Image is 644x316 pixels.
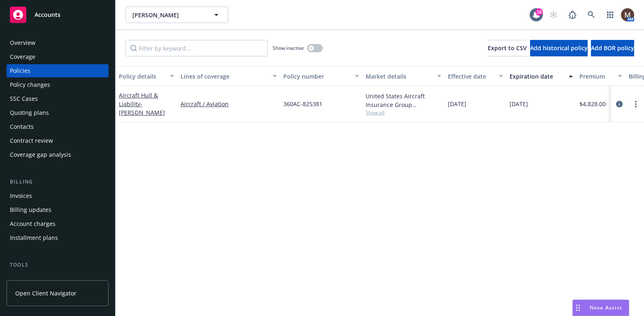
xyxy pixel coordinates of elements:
[579,72,613,81] div: Premium
[506,66,576,86] button: Expiration date
[510,72,564,81] div: Expiration date
[530,44,588,52] span: Add historical policy
[631,99,641,109] a: more
[10,36,35,49] div: Overview
[7,78,109,91] a: Policy changes
[181,72,268,81] div: Lines of coverage
[7,217,109,230] a: Account charges
[7,106,109,119] a: Quoting plans
[10,50,35,63] div: Coverage
[621,8,634,21] img: photo
[119,100,165,116] span: - [PERSON_NAME]
[448,100,466,108] span: [DATE]
[10,203,51,216] div: Billing updates
[177,66,280,86] button: Lines of coverage
[564,7,581,23] a: Report a Bug
[10,231,58,244] div: Installment plans
[283,100,322,108] span: 360AC-825381
[116,66,177,86] button: Policy details
[510,100,528,108] span: [DATE]
[590,304,622,311] span: Nova Assist
[273,44,304,51] span: Show inactive
[10,134,53,147] div: Contract review
[591,44,634,52] span: Add BOR policy
[7,64,109,77] a: Policies
[7,189,109,202] a: Invoices
[573,300,583,316] div: Drag to move
[7,261,109,269] div: Tools
[10,64,30,77] div: Policies
[445,66,506,86] button: Effective date
[119,91,165,116] a: Aircraft Hull & Liability
[119,72,165,81] div: Policy details
[7,3,109,26] a: Accounts
[366,92,441,109] div: United States Aircraft Insurance Group ([GEOGRAPHIC_DATA]), United States Aircraft Insurance Grou...
[132,11,204,19] span: [PERSON_NAME]
[7,148,109,161] a: Coverage gap analysis
[125,40,268,56] input: Filter by keyword...
[10,106,49,119] div: Quoting plans
[10,148,71,161] div: Coverage gap analysis
[362,66,445,86] button: Market details
[530,40,588,56] button: Add historical policy
[488,40,527,56] button: Export to CSV
[579,100,606,108] span: $4,828.00
[366,72,432,81] div: Market details
[7,36,109,49] a: Overview
[488,44,527,52] span: Export to CSV
[7,272,109,286] a: Manage files
[181,100,277,108] a: Aircraft / Aviation
[280,66,362,86] button: Policy number
[7,134,109,147] a: Contract review
[7,203,109,216] a: Billing updates
[283,72,350,81] div: Policy number
[10,78,50,91] div: Policy changes
[572,300,629,316] button: Nova Assist
[10,120,34,133] div: Contacts
[7,50,109,63] a: Coverage
[576,66,625,86] button: Premium
[591,40,634,56] button: Add BOR policy
[448,72,494,81] div: Effective date
[366,109,441,116] span: Show all
[35,12,60,18] span: Accounts
[535,8,543,16] div: 18
[602,7,619,23] a: Switch app
[614,99,624,109] a: circleInformation
[545,7,562,23] a: Start snowing
[583,7,600,23] a: Search
[10,189,32,202] div: Invoices
[7,92,109,105] a: SSC Cases
[15,289,76,297] span: Open Client Navigator
[7,178,109,186] div: Billing
[125,7,228,23] button: [PERSON_NAME]
[10,217,56,230] div: Account charges
[7,120,109,133] a: Contacts
[10,92,38,105] div: SSC Cases
[7,231,109,244] a: Installment plans
[10,272,45,286] div: Manage files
